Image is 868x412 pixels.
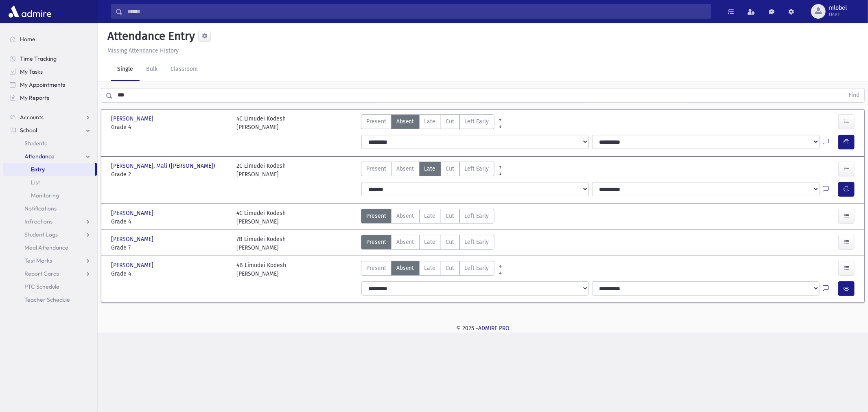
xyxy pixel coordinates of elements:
[3,293,97,306] a: Teacher Schedule
[3,91,97,104] a: My Reports
[20,55,57,62] span: Time Tracking
[361,235,494,252] div: AttTypes
[3,241,97,254] a: Meal Attendance
[3,33,97,46] a: Home
[236,261,286,278] div: 4B Limudei Kodesh [PERSON_NAME]
[3,52,97,65] a: Time Tracking
[366,212,386,220] span: Present
[24,270,59,277] span: Report Cards
[24,218,52,225] span: Infractions
[3,254,97,267] a: Test Marks
[366,117,386,126] span: Present
[3,228,97,241] a: Student Logs
[3,189,97,202] a: Monitoring
[24,231,58,238] span: Student Logs
[24,257,52,264] span: Test Marks
[24,205,57,212] span: Notifications
[396,264,414,272] span: Absent
[20,68,43,75] span: My Tasks
[366,164,386,173] span: Present
[3,124,97,137] a: School
[236,162,286,179] div: 2C Limudei Kodesh [PERSON_NAME]
[361,162,494,179] div: AttTypes
[236,114,286,131] div: 4C Limudei Kodesh [PERSON_NAME]
[446,164,455,173] span: Cut
[111,162,217,170] span: [PERSON_NAME], Mali ([PERSON_NAME])
[829,11,847,18] span: User
[366,264,386,272] span: Present
[478,325,509,332] a: ADMIRE PRO
[396,117,414,126] span: Absent
[829,5,847,11] span: mlobel
[424,164,436,173] span: Late
[20,127,37,134] span: School
[844,88,864,102] button: Find
[396,212,414,220] span: Absent
[24,153,55,160] span: Attendance
[111,217,228,226] span: Grade 4
[3,163,95,176] a: Entry
[3,65,97,78] a: My Tasks
[24,140,47,147] span: Students
[111,58,140,81] a: Single
[3,137,97,150] a: Students
[3,280,97,293] a: PTC Schedule
[3,215,97,228] a: Infractions
[465,164,489,173] span: Left Early
[361,209,494,226] div: AttTypes
[361,261,494,278] div: AttTypes
[236,209,286,226] div: 4C Limudei Kodesh [PERSON_NAME]
[111,243,228,252] span: Grade 7
[20,114,44,121] span: Accounts
[3,202,97,215] a: Notifications
[396,238,414,246] span: Absent
[24,244,68,251] span: Meal Attendance
[3,150,97,163] a: Attendance
[140,58,164,81] a: Bulk
[446,264,455,272] span: Cut
[3,267,97,280] a: Report Cards
[111,123,228,131] span: Grade 4
[424,117,436,126] span: Late
[446,238,455,246] span: Cut
[236,235,286,252] div: 7B Limudei Kodesh [PERSON_NAME]
[111,235,155,243] span: [PERSON_NAME]
[122,4,711,19] input: Search
[465,117,489,126] span: Left Early
[7,3,53,20] img: AdmirePro
[465,212,489,220] span: Left Early
[465,264,489,272] span: Left Early
[20,81,65,88] span: My Appointments
[107,47,179,54] u: Missing Attendance History
[3,78,97,91] a: My Appointments
[111,209,155,217] span: [PERSON_NAME]
[465,238,489,246] span: Left Early
[446,212,455,220] span: Cut
[396,164,414,173] span: Absent
[3,176,97,189] a: List
[446,117,455,126] span: Cut
[31,166,45,173] span: Entry
[31,192,59,199] span: Monitoring
[424,264,436,272] span: Late
[24,283,59,290] span: PTC Schedule
[164,58,204,81] a: Classroom
[3,111,97,124] a: Accounts
[111,170,228,179] span: Grade 2
[104,29,195,43] h5: Attendance Entry
[31,179,40,186] span: List
[424,212,436,220] span: Late
[366,238,386,246] span: Present
[361,114,494,131] div: AttTypes
[20,35,35,43] span: Home
[111,324,855,333] div: © 2025 -
[24,296,70,303] span: Teacher Schedule
[111,114,155,123] span: [PERSON_NAME]
[104,47,179,54] a: Missing Attendance History
[20,94,49,101] span: My Reports
[424,238,436,246] span: Late
[111,261,155,270] span: [PERSON_NAME]
[111,270,228,278] span: Grade 4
